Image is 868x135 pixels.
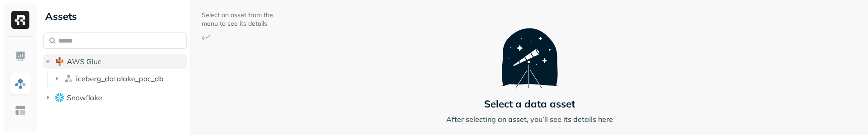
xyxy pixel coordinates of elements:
[55,57,64,66] img: root
[202,33,211,40] img: Arrow
[484,98,575,110] p: Select a data asset
[43,9,187,23] div: Assets
[52,71,187,86] button: iceberg_datalake_poc_db
[64,74,73,83] img: namespace
[43,54,187,69] button: AWS Glue
[499,10,561,88] img: Telescope
[67,57,102,66] span: AWS Glue
[43,90,187,105] button: Snowflake
[67,93,102,102] span: Snowflake
[55,93,64,102] img: root
[446,114,613,125] p: After selecting an asset, you’ll see its details here
[202,11,274,28] p: Select an asset from the menu to see its details
[76,74,164,83] span: iceberg_datalake_poc_db
[14,78,26,89] img: Assets
[11,11,29,29] img: Ryft
[14,105,26,116] img: Asset Explorer
[14,51,26,62] img: Dashboard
